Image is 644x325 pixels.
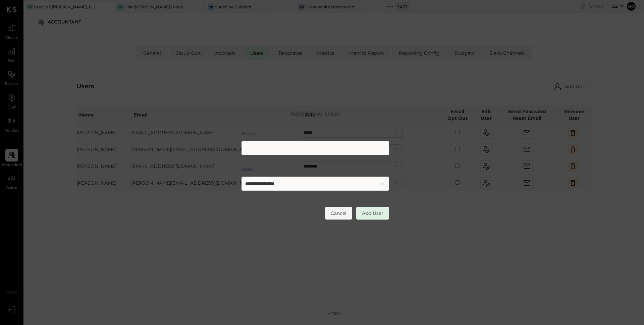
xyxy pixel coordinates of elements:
[241,166,389,173] label: Role:
[356,207,389,220] button: Add User
[231,95,399,230] div: Add User Modal
[241,105,389,122] h2: Add New User
[241,130,389,137] label: Email:
[325,207,352,220] button: Cancel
